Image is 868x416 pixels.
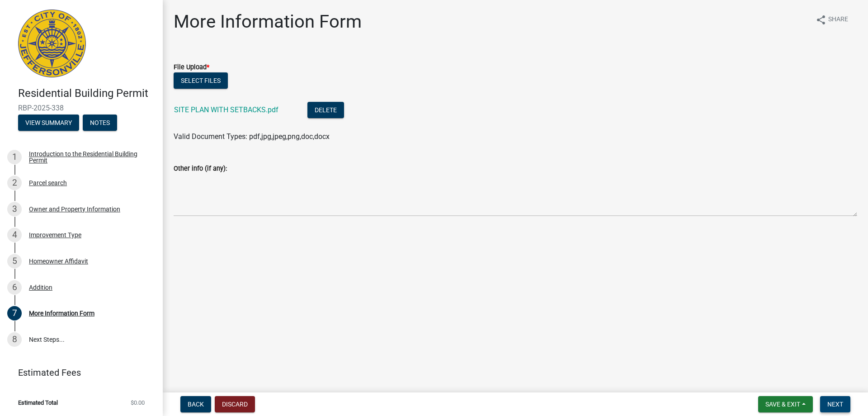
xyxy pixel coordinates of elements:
button: Back [180,396,211,412]
button: Delete [307,102,344,118]
button: Discard [215,396,255,412]
span: Share [828,14,848,25]
div: Addition [29,284,52,291]
h1: More Information Form [174,11,362,33]
wm-modal-confirm: Delete Document [307,106,344,115]
div: 7 [7,306,22,320]
div: Homeowner Affidavit [29,258,88,264]
div: 2 [7,176,22,190]
label: File Upload [174,64,209,71]
span: Save & Exit [765,401,800,408]
div: 6 [7,280,22,295]
button: View Summary [18,115,79,131]
span: Back [188,401,204,408]
wm-modal-confirm: Summary [18,120,79,127]
span: Next [827,401,843,408]
span: Estimated Total [18,400,58,406]
span: Valid Document Types: pdf,jpg,jpeg,png,doc,docx [174,132,330,141]
div: 1 [7,150,22,164]
button: Select files [174,72,228,89]
button: shareShare [808,11,855,29]
div: Introduction to the Residential Building Permit [29,151,148,163]
button: Save & Exit [758,396,813,412]
span: RBP-2025-338 [18,104,145,112]
div: More Information Form [29,310,94,316]
div: 4 [7,228,22,242]
i: share [816,14,826,25]
a: SITE PLAN WITH SETBACKS.pdf [174,105,278,114]
h4: Residential Building Permit [18,87,156,100]
div: Owner and Property Information [29,206,120,212]
div: 5 [7,254,22,268]
div: 8 [7,332,22,347]
button: Notes [83,115,117,131]
a: Estimated Fees [7,363,148,382]
wm-modal-confirm: Notes [83,120,117,127]
button: Next [820,396,850,412]
span: $0.00 [131,400,145,406]
img: City of Jeffersonville, Indiana [18,10,86,77]
label: Other info (if any): [174,166,227,172]
div: Parcel search [29,180,67,186]
div: Improvement Type [29,232,81,238]
div: 3 [7,202,22,216]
